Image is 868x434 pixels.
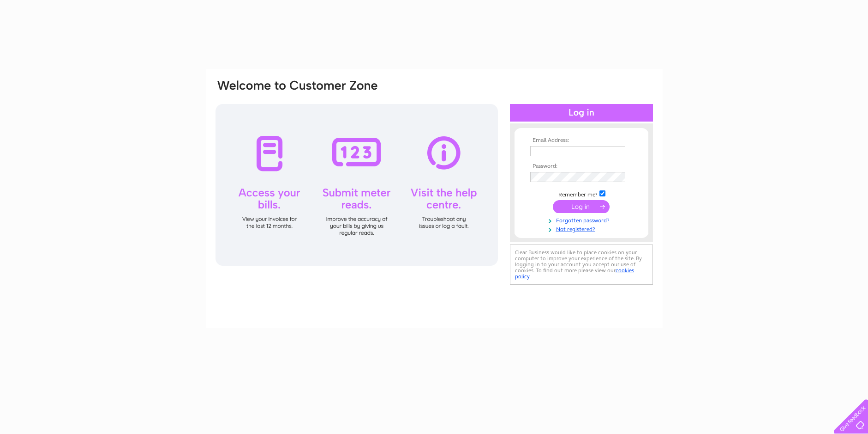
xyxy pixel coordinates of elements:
[530,215,635,224] a: Forgotten password?
[553,200,610,213] input: Submit
[528,137,635,144] th: Email Address:
[528,163,635,170] th: Password:
[528,189,635,198] td: Remember me?
[510,245,653,285] div: Clear Business would like to place cookies on your computer to improve your experience of the sit...
[515,267,634,280] a: cookies policy
[530,224,635,233] a: Not registered?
